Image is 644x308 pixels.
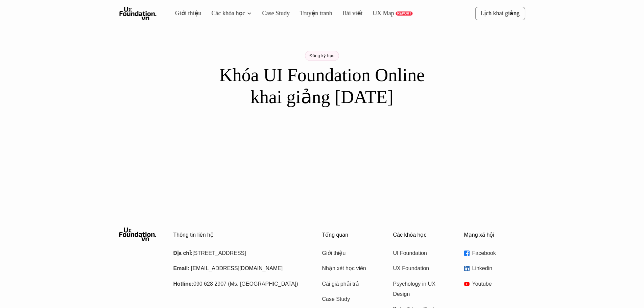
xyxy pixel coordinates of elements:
[173,248,305,258] p: [STREET_ADDRESS]
[472,279,525,289] p: Youtube
[310,53,335,58] p: Đăng ký học
[173,281,194,287] strong: Hotline:
[173,279,305,289] p: 090 628 2907 (Ms. [GEOGRAPHIC_DATA])
[187,122,457,172] iframe: Tally form
[262,10,290,17] a: Case Study
[173,265,190,271] strong: Email:
[175,10,201,17] a: Giới thiệu
[211,10,245,17] a: Các khóa học
[322,279,376,289] a: Cái giá phải trả
[393,263,447,274] a: UX Foundation
[191,265,283,271] a: [EMAIL_ADDRESS][DOMAIN_NAME]
[475,7,525,20] a: Lịch khai giảng
[342,10,362,17] a: Bài viết
[173,250,193,256] strong: Địa chỉ:
[373,10,394,17] a: UX Map
[472,263,525,274] p: Linkedin
[472,248,525,258] p: Facebook
[397,11,411,16] p: REPORT
[393,232,454,238] p: Các khóa học
[173,232,305,238] p: Thông tin liên hệ
[464,279,525,289] a: Youtube
[322,248,376,258] a: Giới thiệu
[322,263,376,274] a: Nhận xét học viên
[204,64,440,108] h1: Khóa UI Foundation Online khai giảng [DATE]
[322,232,383,238] p: Tổng quan
[464,232,525,238] p: Mạng xã hội
[464,263,525,274] a: Linkedin
[322,294,376,304] a: Case Study
[393,248,447,258] a: UI Foundation
[393,279,447,300] a: Psychology in UX Design
[480,9,520,17] p: Lịch khai giảng
[464,248,525,258] a: Facebook
[300,10,332,17] a: Truyện tranh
